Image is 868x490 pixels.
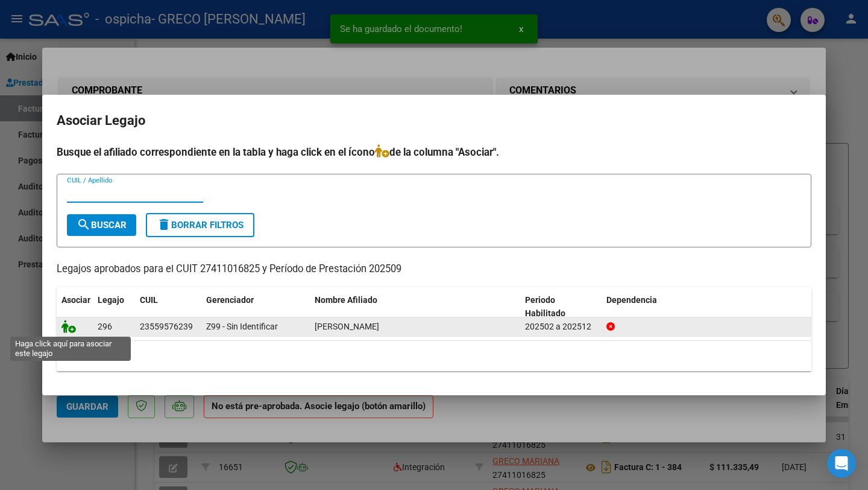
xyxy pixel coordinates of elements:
div: 1 registros [57,341,811,371]
span: Dependencia [606,295,657,305]
mat-icon: delete [157,217,171,232]
span: Asociar [61,295,90,305]
p: Legajos aprobados para el CUIT 27411016825 y Período de Prestación 202509 [57,262,811,277]
div: 23559576239 [140,320,193,334]
datatable-header-cell: Gerenciador [201,287,310,327]
h2: Asociar Legajo [57,109,811,132]
datatable-header-cell: Asociar [57,287,93,327]
span: Nombre Afiliado [315,295,377,305]
mat-icon: search [77,217,91,232]
span: 296 [98,322,112,331]
datatable-header-cell: Periodo Habilitado [520,287,602,327]
datatable-header-cell: CUIL [135,287,201,327]
span: TOLEDO AXEL BAUTISTA [315,322,379,331]
datatable-header-cell: Nombre Afiliado [310,287,520,327]
datatable-header-cell: Dependencia [602,287,812,327]
h4: Busque el afiliado correspondiente en la tabla y haga click en el ícono de la columna "Asociar". [57,144,811,160]
button: Buscar [67,214,136,236]
div: 202502 a 202512 [525,320,597,334]
span: Periodo Habilitado [525,295,565,319]
button: Borrar Filtros [146,213,254,237]
span: Borrar Filtros [157,220,244,231]
span: Gerenciador [206,295,254,305]
span: Legajo [98,295,124,305]
div: Open Intercom Messenger [827,449,856,478]
span: Buscar [77,220,127,231]
datatable-header-cell: Legajo [93,287,135,327]
span: CUIL [140,295,158,305]
span: Z99 - Sin Identificar [206,322,278,331]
